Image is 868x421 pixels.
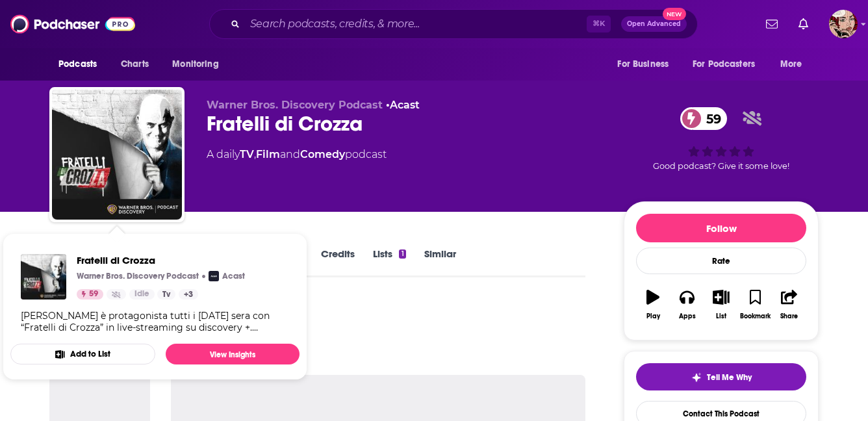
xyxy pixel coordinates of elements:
[280,148,300,160] span: and
[112,52,157,77] a: Charts
[693,107,728,130] span: 59
[621,16,687,32] button: Open AdvancedNew
[740,313,771,320] div: Bookmark
[691,372,702,383] img: tell me why sparkle
[761,13,783,35] a: Show notifications dropdown
[77,254,245,266] a: Fratelli di Crozza
[663,8,686,20] span: New
[780,313,798,320] div: Share
[738,281,772,328] button: Bookmark
[617,55,669,73] span: For Business
[373,248,405,277] a: Lists1
[209,9,698,39] div: Search podcasts, credits, & more...
[49,52,114,77] button: open menu
[157,289,175,300] a: Tv
[10,12,135,36] img: Podchaser - Follow, Share and Rate Podcasts
[716,313,726,320] div: List
[172,55,218,73] span: Monitoring
[179,289,198,300] a: +3
[636,248,806,274] div: Rate
[386,99,420,111] span: •
[636,281,670,328] button: Play
[646,313,660,320] div: Play
[240,148,254,160] a: TV
[829,10,858,38] span: Logged in as NBM-Suzi
[390,99,420,111] a: Acast
[163,52,235,77] button: open menu
[21,254,66,300] img: Fratelli di Crozza
[704,281,738,328] button: List
[209,271,245,281] a: AcastAcast
[780,55,802,73] span: More
[77,271,199,281] p: Warner Bros. Discovery Podcast
[636,363,806,390] button: tell me why sparkleTell Me Why
[399,249,405,259] div: 1
[166,344,300,364] a: View Insights
[424,248,456,277] a: Similar
[653,161,789,171] span: Good podcast? Give it some love!
[10,344,155,364] button: Add to List
[636,214,806,242] button: Follow
[771,52,819,77] button: open menu
[89,288,98,301] span: 59
[222,271,245,281] p: Acast
[829,10,858,38] button: Show profile menu
[693,55,755,73] span: For Podcasters
[793,13,813,35] a: Show notifications dropdown
[772,281,806,328] button: Share
[209,271,219,281] img: Acast
[129,289,155,300] a: Idle
[207,147,387,162] div: A daily podcast
[707,372,752,383] span: Tell Me Why
[670,281,704,328] button: Apps
[608,52,685,77] button: open menu
[684,52,774,77] button: open menu
[624,99,819,179] div: 59Good podcast? Give it some love!
[829,10,858,38] img: User Profile
[679,313,696,320] div: Apps
[587,16,611,32] span: ⌘ K
[21,310,289,333] div: [PERSON_NAME] è protagonista tutti i [DATE] sera con “Fratelli di Crozza” in live-streaming su di...
[134,288,149,301] span: Idle
[321,248,355,277] a: Credits
[627,21,681,27] span: Open Advanced
[52,90,182,220] img: Fratelli di Crozza
[207,99,383,111] span: Warner Bros. Discovery Podcast
[300,148,345,160] a: Comedy
[254,148,256,160] span: ,
[256,148,280,160] a: Film
[121,55,149,73] span: Charts
[58,55,97,73] span: Podcasts
[77,289,103,300] a: 59
[680,107,728,130] a: 59
[245,14,587,34] input: Search podcasts, credits, & more...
